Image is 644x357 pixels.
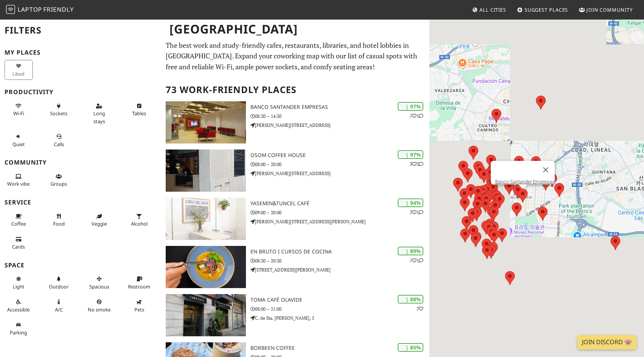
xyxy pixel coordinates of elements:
h1: [GEOGRAPHIC_DATA] [163,19,428,40]
span: Stable Wi-Fi [13,110,24,117]
a: Join Discord 👾 [577,335,636,349]
span: All Cities [479,6,506,13]
a: Join Community [576,3,636,17]
h3: EN BRUTO I CURSOS DE COCINA [250,249,429,255]
button: Wi-Fi [5,100,33,120]
span: Veggie [92,220,107,227]
button: Tables [125,100,154,120]
p: [STREET_ADDRESS][PERSON_NAME] [250,266,429,273]
h3: Banco Santander Empresas [250,104,429,110]
span: Natural light [13,283,24,290]
span: Air conditioned [55,306,63,313]
span: Video/audio calls [54,141,64,148]
img: EN BRUTO I CURSOS DE COCINA [166,246,246,288]
button: Calls [45,130,73,150]
button: Sockets [45,100,73,120]
button: Quiet [5,130,33,150]
p: 08:30 – 14:30 [250,113,429,120]
a: Banco Santander Empresas [495,179,555,185]
div: | 89% [398,247,423,255]
button: Work vibe [5,170,33,190]
span: Spacious [89,283,109,290]
button: Cards [5,233,33,253]
p: 1 1 [410,257,423,264]
span: People working [7,180,30,187]
p: 3 2 [410,160,423,168]
div: | 94% [398,198,423,207]
h3: Osom Coffee House [250,152,429,159]
span: Join Community [586,6,633,13]
a: LaptopFriendly LaptopFriendly [6,3,74,17]
span: Restroom [128,283,150,290]
span: Parking [10,329,27,336]
button: No smoke [85,296,113,316]
span: Alcohol [131,220,148,227]
p: The best work and study-friendly cafes, restaurants, libraries, and hotel lobbies in [GEOGRAPHIC_... [166,40,425,72]
span: Coffee [11,220,26,227]
button: Veggie [85,210,113,230]
span: Suggest Places [525,6,568,13]
img: Banco Santander Empresas [166,101,246,143]
h3: Productivity [5,88,157,96]
button: Alcohol [125,210,154,230]
span: Credit cards [12,243,25,250]
button: Light [5,273,33,293]
p: 08:30 – 20:30 [250,257,429,264]
p: 08:00 – 20:00 [250,161,429,168]
button: Outdoor [45,273,73,293]
button: Accessible [5,296,33,316]
p: 2 [417,305,423,312]
span: Accessible [7,306,30,313]
img: LaptopFriendly [6,5,15,14]
a: EN BRUTO I CURSOS DE COCINA | 89% 11 EN BRUTO I CURSOS DE COCINA 08:30 – 20:30 [STREET_ADDRESS][P... [161,246,430,288]
img: yasemin&tuncel café [166,198,246,240]
p: 08:00 – 21:00 [250,305,429,313]
span: Friendly [43,5,73,14]
span: Group tables [50,180,67,187]
button: A/C [45,296,73,316]
span: Work-friendly tables [132,110,146,117]
span: Laptop [18,5,42,14]
div: | 97% [398,150,423,159]
span: Pet friendly [134,306,144,313]
span: Outdoor area [49,283,69,290]
h2: Filters [5,19,157,42]
p: C. de Sta. [PERSON_NAME], 5 [250,314,429,322]
div: | 88% [398,295,423,304]
button: Food [45,210,73,230]
button: Groups [45,170,73,190]
p: [PERSON_NAME][STREET_ADDRESS] [250,122,429,129]
button: Pets [125,296,154,316]
button: Coffee [5,210,33,230]
button: Long stays [85,100,113,127]
span: Food [53,220,65,227]
p: 1 1 [410,112,423,119]
a: Osom Coffee House | 97% 32 Osom Coffee House 08:00 – 20:00 [PERSON_NAME][STREET_ADDRESS] [161,150,430,192]
button: Restroom [125,273,154,293]
a: All Cities [469,3,509,17]
h3: Space [5,262,157,269]
div: | 85% [398,343,423,352]
h2: 73 Work-Friendly Places [166,78,425,101]
p: [PERSON_NAME][STREET_ADDRESS] [250,170,429,177]
h3: Borbeen Coffee [250,345,429,351]
h3: Community [5,159,157,166]
a: Suggest Places [514,3,571,17]
span: Power sockets [50,110,67,117]
h3: My Places [5,49,157,56]
h3: Toma Café Olavide [250,297,429,303]
div: | 97% [398,102,423,111]
button: Parking [5,319,33,339]
span: Smoke free [88,306,111,313]
a: Toma Café Olavide | 88% 2 Toma Café Olavide 08:00 – 21:00 C. de Sta. [PERSON_NAME], 5 [161,294,430,336]
a: yasemin&tuncel café | 94% 21 yasemin&tuncel café 09:00 – 20:00 [PERSON_NAME][STREET_ADDRESS][PERS... [161,198,430,240]
img: Osom Coffee House [166,150,246,192]
img: Toma Café Olavide [166,294,246,336]
span: Long stays [93,110,105,124]
button: 닫기 [537,161,555,179]
button: Spacious [85,273,113,293]
p: 09:00 – 20:00 [250,209,429,216]
h3: Service [5,199,157,206]
h3: yasemin&tuncel café [250,200,429,207]
span: Quiet [12,141,25,148]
